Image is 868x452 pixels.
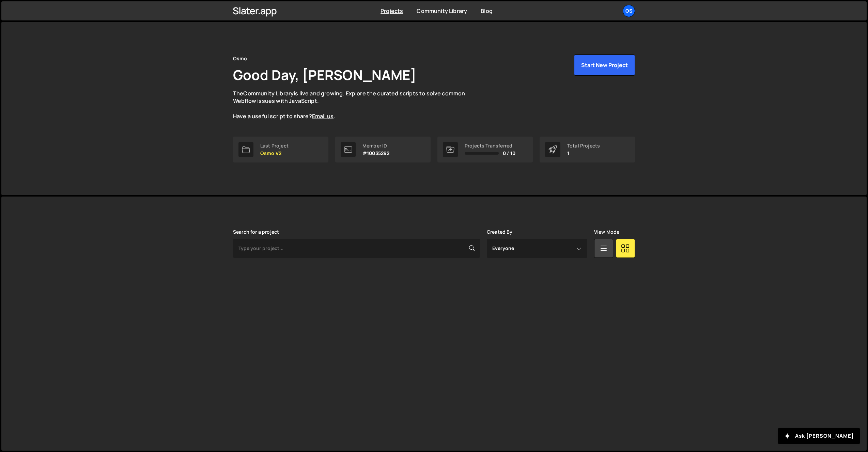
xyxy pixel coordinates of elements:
[567,143,600,149] div: Total Projects
[417,7,467,15] a: Community Library
[233,239,480,258] input: Type your project...
[260,151,289,156] p: Osmo V2
[381,7,403,15] a: Projects
[481,7,493,15] a: Blog
[233,65,416,84] h1: Good Day, [PERSON_NAME]
[465,143,515,149] div: Projects Transferred
[243,90,294,97] a: Community Library
[778,428,860,444] button: Ask [PERSON_NAME]
[362,143,389,149] div: Member ID
[623,5,635,17] a: Os
[574,54,635,76] button: Start New Project
[233,229,279,235] label: Search for a project
[260,143,289,149] div: Last Project
[503,151,515,156] span: 0 / 10
[362,151,389,156] p: #10035292
[312,112,334,120] a: Email us
[233,54,247,63] div: Osmo
[567,151,600,156] p: 1
[594,229,619,235] label: View Mode
[233,90,478,120] p: The is live and growing. Explore the curated scripts to solve common Webflow issues with JavaScri...
[487,229,513,235] label: Created By
[233,137,328,162] a: Last Project Osmo V2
